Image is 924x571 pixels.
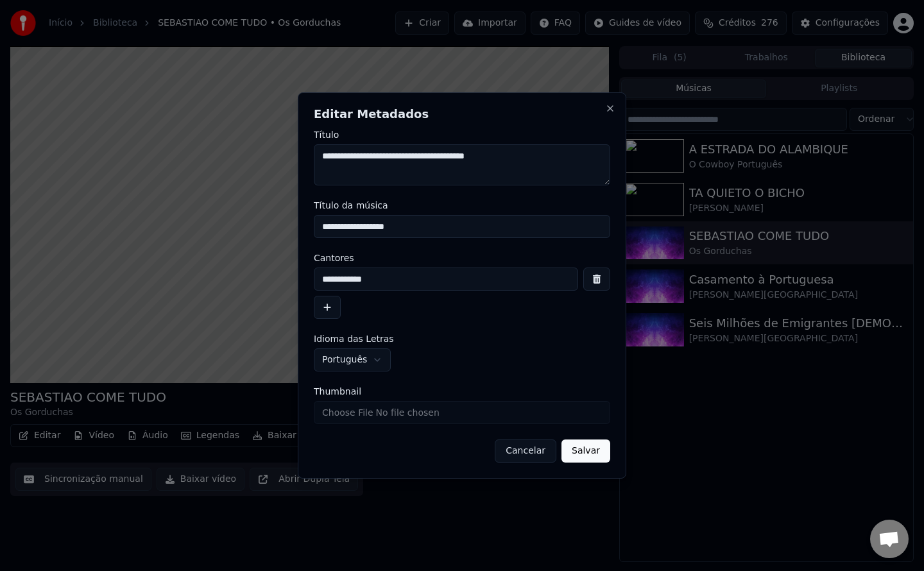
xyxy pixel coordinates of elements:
span: Idioma das Letras [314,334,394,343]
h2: Editar Metadados [314,108,610,120]
button: Salvar [561,439,610,463]
span: Thumbnail [314,387,361,396]
button: Cancelar [495,439,556,463]
label: Cantores [314,253,610,262]
label: Título [314,130,610,139]
label: Título da música [314,201,610,210]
